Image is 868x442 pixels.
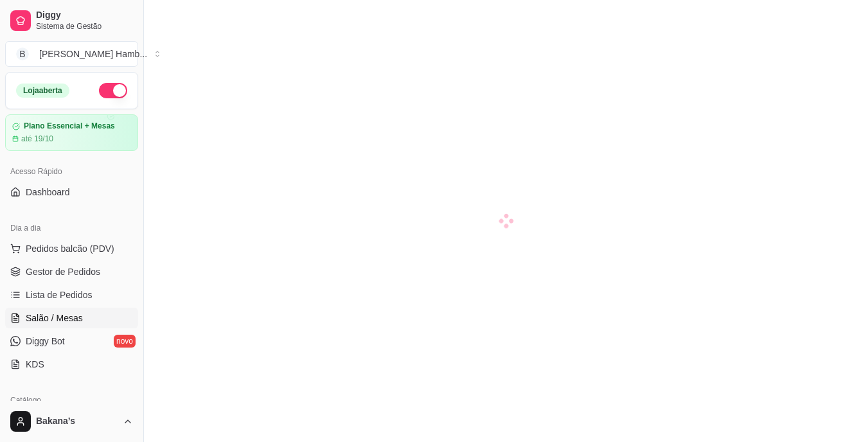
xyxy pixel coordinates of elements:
[5,161,138,182] div: Acesso Rápido
[39,48,147,60] div: [PERSON_NAME] Hamb ...
[5,390,138,411] div: Catálogo
[5,182,138,202] a: Dashboard
[16,48,29,60] span: B
[26,186,70,199] span: Dashboard
[5,41,138,67] button: Select a team
[5,114,138,151] a: Plano Essencial + Mesasaté 19/10
[36,21,133,31] span: Sistema de Gestão
[99,83,127,98] button: Alterar Status
[5,308,138,328] a: Salão / Mesas
[5,261,138,282] a: Gestor de Pedidos
[36,416,118,427] span: Bakana’s
[24,121,115,131] article: Plano Essencial + Mesas
[26,312,83,324] span: Salão / Mesas
[26,358,44,371] span: KDS
[26,265,100,278] span: Gestor de Pedidos
[26,288,93,301] span: Lista de Pedidos
[5,406,138,437] button: Bakana’s
[5,238,138,259] button: Pedidos balcão (PDV)
[5,5,138,36] a: DiggySistema de Gestão
[5,354,138,375] a: KDS
[5,331,138,351] a: Diggy Botnovo
[26,242,114,255] span: Pedidos balcão (PDV)
[21,134,53,144] article: até 19/10
[16,84,69,98] div: Loja aberta
[36,10,133,21] span: Diggy
[26,335,65,348] span: Diggy Bot
[5,218,138,238] div: Dia a dia
[5,285,138,305] a: Lista de Pedidos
